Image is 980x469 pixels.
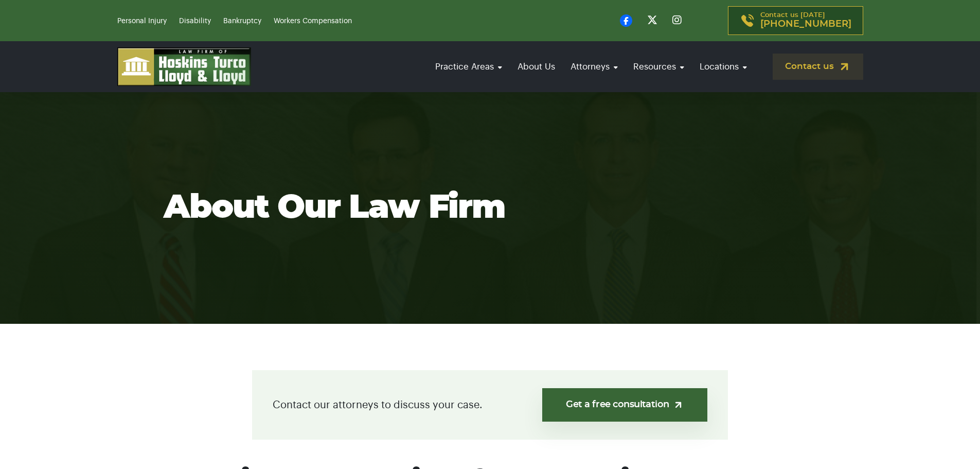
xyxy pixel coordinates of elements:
[117,18,167,25] a: Personal Injury
[117,47,251,86] img: logo
[223,18,261,25] a: Bankruptcy
[179,18,211,25] a: Disability
[274,18,352,25] a: Workers Compensation
[565,52,623,81] a: Attorneys
[760,12,851,29] p: Contact us [DATE]
[542,388,707,422] a: Get a free consultation
[760,19,851,29] span: [PHONE_NUMBER]
[694,52,752,81] a: Locations
[728,6,863,35] a: Contact us [DATE][PHONE_NUMBER]
[252,370,728,440] div: Contact our attorneys to discuss your case.
[673,399,684,410] img: arrow-up-right-light.svg
[430,52,507,81] a: Practice Areas
[164,190,817,226] h1: About our law firm
[773,54,863,80] a: Contact us
[628,52,689,81] a: Resources
[512,52,560,81] a: About Us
